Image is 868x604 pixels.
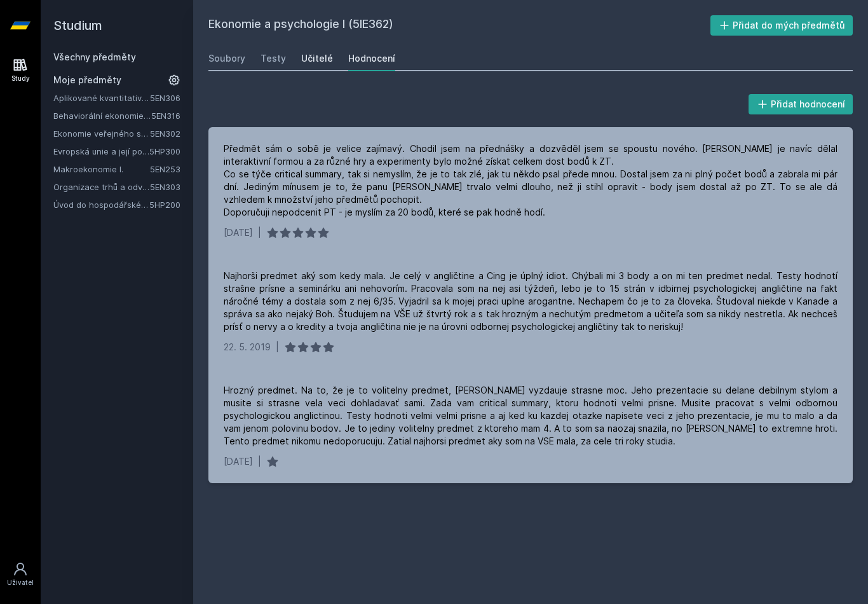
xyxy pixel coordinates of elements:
[258,226,261,239] div: |
[261,52,286,65] div: Testy
[53,198,149,211] a: Úvod do hospodářské a sociální politiky
[53,74,121,86] span: Moje předměty
[150,93,180,103] a: 5EN306
[53,127,150,140] a: Ekonomie veřejného sektoru
[53,51,136,62] a: Všechny předměty
[53,181,150,193] a: Organizace trhů a odvětví
[348,52,395,65] div: Hodnocení
[301,52,333,65] div: Učitelé
[224,142,837,219] div: Předmět sám o sobě je velice zajímavý. Chodil jsem na přednášky a dozvěděl jsem se spoustu nového...
[150,164,180,174] a: 5EN253
[53,109,151,122] a: Behaviorální ekonomie a hospodářská politika
[7,578,34,587] div: Uživatel
[258,455,261,468] div: |
[208,52,245,65] div: Soubory
[3,51,38,90] a: Study
[3,555,38,594] a: Uživatel
[224,384,837,448] div: Hrozný predmet. Na to, že je to volitelny predmet, [PERSON_NAME] vyzdauje strasne moc. Jeho preze...
[208,46,245,71] a: Soubory
[151,111,180,121] a: 5EN316
[261,46,286,71] a: Testy
[348,46,395,71] a: Hodnocení
[710,15,853,36] button: Přidat do mých předmětů
[53,145,149,158] a: Evropská unie a její politiky
[150,182,180,192] a: 5EN303
[224,226,253,239] div: [DATE]
[150,128,180,139] a: 5EN302
[11,74,30,83] div: Study
[53,163,150,175] a: Makroekonomie I.
[301,46,333,71] a: Učitelé
[224,455,253,468] div: [DATE]
[53,92,150,104] a: Aplikované kvantitativní metody I
[749,94,853,114] button: Přidat hodnocení
[224,341,271,353] div: 22. 5. 2019
[208,15,710,36] h2: Ekonomie a psychologie I (5IE362)
[276,341,279,353] div: |
[224,270,837,333] div: Najhorši predmet aký som kedy mala. Je celý v angličtine a Cing je úplný idiot. Chýbali mi 3 body...
[149,200,180,210] a: 5HP200
[149,146,180,156] a: 5HP300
